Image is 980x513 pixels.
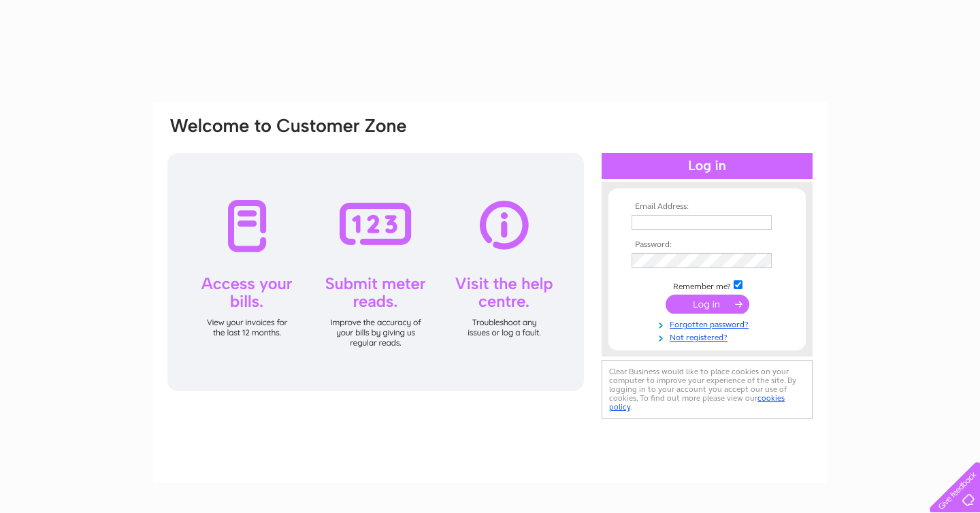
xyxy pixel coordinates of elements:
[632,330,786,343] a: Not registered?
[666,295,749,314] input: Submit
[628,240,786,250] th: Password:
[628,278,786,292] td: Remember me?
[628,202,786,212] th: Email Address:
[602,360,813,419] div: Clear Business would like to place cookies on your computer to improve your experience of the sit...
[609,393,785,412] a: cookies policy
[632,317,786,330] a: Forgotten password?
